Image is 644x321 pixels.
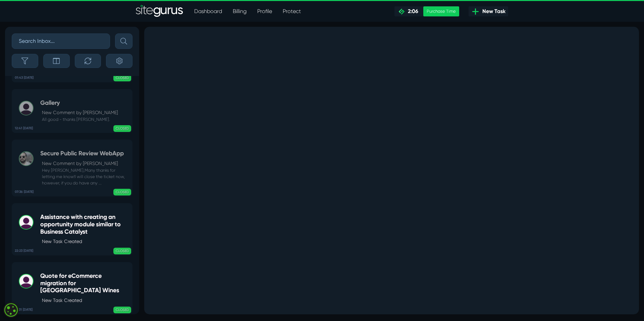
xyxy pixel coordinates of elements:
span: CLOSED [113,75,131,81]
a: Billing [227,5,252,18]
h5: Assistance with creating an opportunity module similar to Business Catalyst [40,214,129,235]
p: New Task Created [42,297,129,304]
b: 01:43 [DATE] [15,75,34,80]
span: 2:06 [405,8,418,14]
span: CLOSED [113,248,131,254]
a: Profile [252,5,277,18]
iframe: gist-messenger-bubble-iframe [621,298,637,314]
span: CLOSED [113,125,131,132]
a: 22:23 [DATE] Assistance with creating an opportunity module similar to Business CatalystNew Task ... [12,203,132,255]
a: 07:36 [DATE] Secure Public Review WebAppNew Comment by [PERSON_NAME] Hey [PERSON_NAME],Many thank... [12,140,132,196]
h5: Quote for eCommerce migration for [GEOGRAPHIC_DATA] Wines [40,272,129,294]
span: New Task [480,7,505,15]
b: 22:23 [DATE] [15,248,33,253]
b: 12:41 [DATE] [15,126,33,131]
a: New Task [469,6,508,16]
input: Search Inbox... [12,33,110,49]
p: New Comment by [PERSON_NAME] [42,109,118,116]
p: New Comment by [PERSON_NAME] [42,160,129,167]
a: SiteGurus [136,5,183,18]
h5: Gallery [40,99,118,107]
div: Cookie consent button [3,302,19,318]
a: Dashboard [189,5,227,18]
span: CLOSED [113,307,131,313]
small: All good - thanks [PERSON_NAME]. [40,116,118,123]
small: Hey [PERSON_NAME],Many thanks for letting me know!I will close the ticket now, however, if you do... [40,167,129,186]
b: 07:36 [DATE] [15,189,34,194]
a: 2:06 Purchase Time [394,6,459,16]
h5: Secure Public Review WebApp [40,150,129,157]
a: 13:31 [DATE] Quote for eCommerce migration for [GEOGRAPHIC_DATA] WinesNew Task Created CLOSED [12,262,132,314]
div: Purchase Time [423,6,459,16]
a: 12:41 [DATE] GalleryNew Comment by [PERSON_NAME] All good - thanks [PERSON_NAME]. CLOSED [12,89,132,133]
span: CLOSED [113,189,131,195]
a: Protect [277,5,306,18]
img: Sitegurus Logo [136,5,183,18]
b: 13:31 [DATE] [15,307,33,312]
p: New Task Created [42,238,129,245]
